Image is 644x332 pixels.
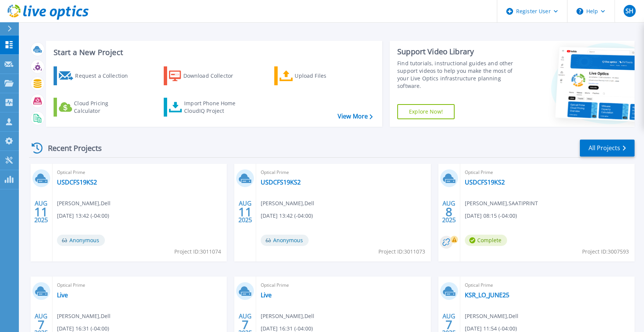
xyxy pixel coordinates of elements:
[465,212,517,220] span: [DATE] 08:15 (-04:00)
[465,168,630,177] span: Optical Prime
[261,199,314,207] span: [PERSON_NAME] , Dell
[75,68,135,83] div: Request a Collection
[397,104,455,119] a: Explore Now!
[38,321,45,328] span: 7
[57,199,111,207] span: [PERSON_NAME] , Dell
[184,100,243,115] div: Import Phone Home CloudIQ Project
[54,48,372,57] h3: Start a New Project
[57,178,97,186] a: USDCFS19KS2
[465,235,507,246] span: Complete
[261,312,314,320] span: [PERSON_NAME] , Dell
[57,168,222,177] span: Optical Prime
[338,113,373,120] a: View More
[261,178,301,186] a: USDCFS19KS2
[238,209,252,215] span: 11
[274,66,358,85] a: Upload Files
[238,198,252,226] div: AUG 2025
[74,100,134,115] div: Cloud Pricing Calculator
[57,235,105,246] span: Anonymous
[261,168,426,177] span: Optical Prime
[397,60,521,90] div: Find tutorials, instructional guides and other support videos to help you make the most of your L...
[397,47,521,57] div: Support Video Library
[465,178,505,186] a: USDCFS19KS2
[29,139,112,157] div: Recent Projects
[465,312,518,320] span: [PERSON_NAME] , Dell
[580,140,635,157] a: All Projects
[261,212,313,220] span: [DATE] 13:42 (-04:00)
[582,247,629,256] span: Project ID: 3007593
[57,312,111,320] span: [PERSON_NAME] , Dell
[57,212,109,220] span: [DATE] 13:42 (-04:00)
[34,198,48,226] div: AUG 2025
[465,291,509,299] a: KSR_LO_JUNE25
[446,321,452,328] span: 7
[54,98,138,117] a: Cloud Pricing Calculator
[174,247,221,256] span: Project ID: 3011074
[465,281,630,289] span: Optical Prime
[261,291,272,299] a: Live
[57,281,222,289] span: Optical Prime
[164,66,248,85] a: Download Collector
[446,209,452,215] span: 8
[57,291,68,299] a: Live
[54,66,138,85] a: Request a Collection
[261,235,309,246] span: Anonymous
[295,68,355,83] div: Upload Files
[34,209,48,215] span: 11
[242,321,249,328] span: 7
[465,199,538,207] span: [PERSON_NAME] , SAATIPRINT
[261,281,426,289] span: Optical Prime
[626,8,633,14] span: SH
[183,68,244,83] div: Download Collector
[378,247,425,256] span: Project ID: 3011073
[442,198,456,226] div: AUG 2025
